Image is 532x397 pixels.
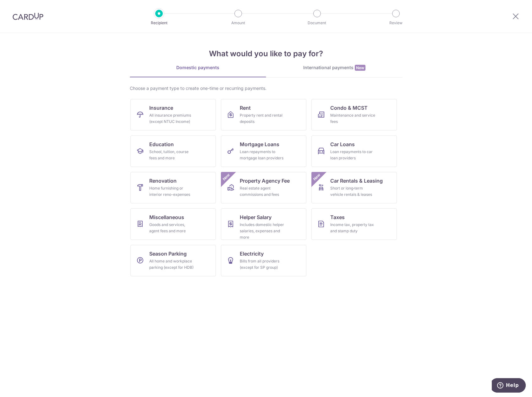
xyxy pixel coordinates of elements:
[149,213,184,221] span: Miscellaneous
[14,4,27,10] span: Help
[492,378,526,394] iframe: Opens a widget where you can find more information
[330,177,383,185] span: Car Rentals & Leasing
[221,172,306,203] a: Property Agency FeeReal estate agent commissions and feesNew
[294,20,340,26] p: Document
[240,250,264,257] span: Electricity
[149,112,195,125] div: All insurance premiums (except NTUC Income)
[355,65,365,71] span: New
[149,149,195,161] div: School, tuition, course fees and more
[330,222,376,234] div: Income tax, property tax and stamp duty
[311,172,397,203] a: Car Rentals & LeasingShort or long‑term vehicle rentals & leasesNew
[221,172,231,182] span: New
[215,20,261,26] p: Amount
[130,245,216,276] a: Season ParkingAll home and workplace parking (except for HDB)
[130,135,216,167] a: EducationSchool, tuition, course fees and more
[311,99,397,130] a: Condo & MCSTMaintenance and service fees
[130,48,403,59] h4: What would you like to pay for?
[149,258,195,271] div: All home and workplace parking (except for HDB)
[330,104,368,112] span: Condo & MCST
[130,85,403,91] div: Choose a payment type to create one-time or recurring payments.
[240,112,285,125] div: Property rent and rental deposits
[221,99,306,130] a: RentProperty rent and rental deposits
[149,250,187,257] span: Season Parking
[149,141,174,148] span: Education
[130,64,266,71] div: Domestic payments
[149,222,195,234] div: Goods and services, agent fees and more
[240,185,285,198] div: Real estate agent commissions and fees
[240,104,251,112] span: Rent
[311,135,397,167] a: Car LoansLoan repayments to car loan providers
[240,213,271,221] span: Helper Salary
[136,20,182,26] p: Recipient
[330,112,376,125] div: Maintenance and service fees
[221,135,306,167] a: Mortgage LoansLoan repayments to mortgage loan providers
[330,141,355,148] span: Car Loans
[221,245,306,276] a: ElectricityBills from all providers (except for SP group)
[240,141,279,148] span: Mortgage Loans
[240,222,285,240] div: Includes domestic helper salaries, expenses and more
[130,172,216,203] a: RenovationHome furnishing or interior reno-expenses
[311,172,322,182] span: New
[330,185,376,198] div: Short or long‑term vehicle rentals & leases
[240,149,285,161] div: Loan repayments to mortgage loan providers
[149,177,177,185] span: Renovation
[330,149,376,161] div: Loan repayments to car loan providers
[240,258,285,271] div: Bills from all providers (except for SP group)
[130,99,216,130] a: InsuranceAll insurance premiums (except NTUC Income)
[373,20,419,26] p: Review
[266,64,403,71] div: International payments
[149,104,173,112] span: Insurance
[221,208,306,240] a: Helper SalaryIncludes domestic helper salaries, expenses and more
[13,13,43,20] img: CardUp
[149,185,195,198] div: Home furnishing or interior reno-expenses
[240,177,290,185] span: Property Agency Fee
[130,208,216,240] a: MiscellaneousGoods and services, agent fees and more
[330,213,345,221] span: Taxes
[311,208,397,240] a: TaxesIncome tax, property tax and stamp duty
